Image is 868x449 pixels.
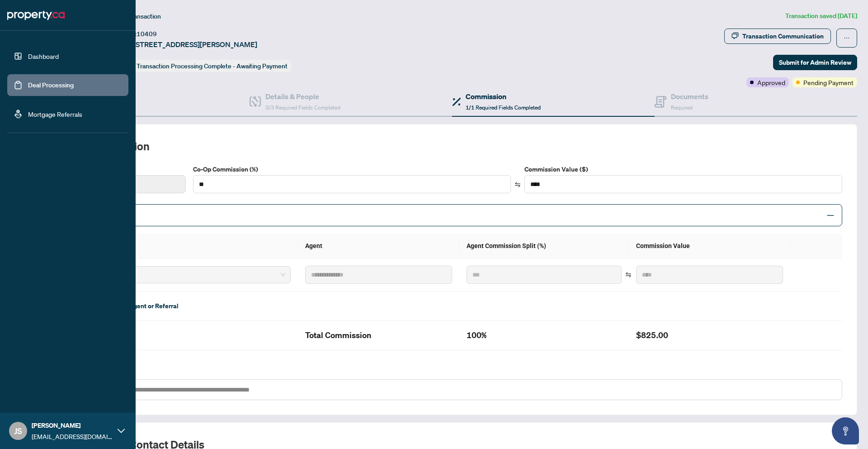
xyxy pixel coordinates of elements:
[514,182,521,188] span: swap
[466,104,541,111] span: 1/1 Required Fields Completed
[298,234,459,258] th: Agent
[671,104,693,111] span: Required
[467,328,622,343] h2: 100%
[265,91,340,102] h4: Details & People
[757,77,785,87] span: Approved
[785,11,857,21] article: Transaction saved [DATE]
[724,29,831,44] button: Transaction Communication
[305,328,452,343] h2: Total Commission
[75,268,285,282] span: Primary
[28,81,74,89] a: Deal Processing
[803,77,854,87] span: Pending Payment
[832,417,859,444] button: Open asap
[32,431,113,441] span: [EMAIL_ADDRESS][DOMAIN_NAME]
[636,328,783,343] h2: $825.00
[524,164,842,174] label: Commission Value ($)
[113,12,161,20] span: View Transaction
[62,139,842,153] h2: Total Commission
[773,55,857,70] button: Submit for Admin Review
[265,104,340,111] span: 3/3 Required Fields Completed
[459,234,629,258] th: Agent Commission Split (%)
[28,110,82,118] a: Mortgage Referrals
[28,52,59,60] a: Dashboard
[844,35,850,41] span: ellipsis
[466,91,541,102] h4: Commission
[742,29,824,43] div: Transaction Communication
[112,39,257,50] span: BSMT-[STREET_ADDRESS][PERSON_NAME]
[7,8,65,23] img: logo
[62,368,842,378] label: Commission Notes
[629,234,790,258] th: Commission Value
[671,91,708,102] h4: Documents
[14,425,22,437] span: JS
[625,272,632,278] span: swap
[62,234,298,258] th: Type
[112,60,291,72] div: Status:
[62,204,842,226] div: Split Commission
[193,164,511,174] label: Co-Op Commission (%)
[32,420,113,430] span: [PERSON_NAME]
[779,55,851,70] span: Submit for Admin Review
[137,30,157,38] span: 10409
[826,211,835,220] span: minus
[137,62,288,70] span: Transaction Processing Complete - Awaiting Payment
